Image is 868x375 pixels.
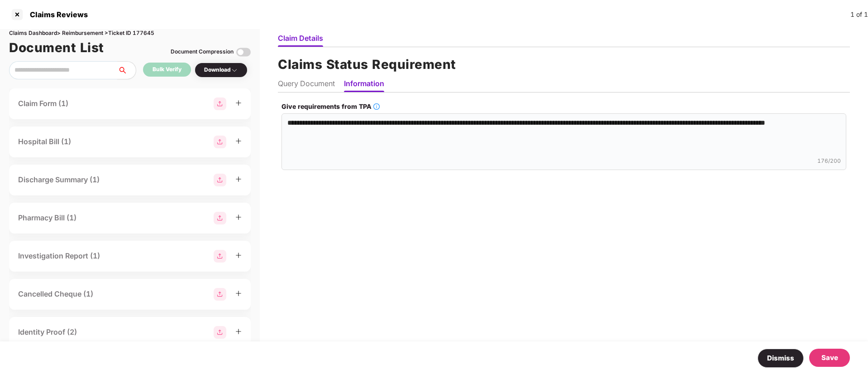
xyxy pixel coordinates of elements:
[18,212,76,224] div: Pharmacy Bill (1)
[278,54,850,74] h1: Claims Status Requirement
[117,61,136,79] button: search
[24,10,88,19] div: Claims Reviews
[235,328,242,335] span: plus
[236,45,251,59] img: svg+xml;base64,PHN2ZyBpZD0iVG9nZ2xlLTMyeDMyIiB4bWxucz0iaHR0cDovL3d3dy53My5vcmcvMjAwMC9zdmciIHdpZH...
[214,250,226,263] img: svg+xml;base64,PHN2ZyBpZD0iR3JvdXBfMjg4MTMiIGRhdGEtbmFtZT0iR3JvdXAgMjg4MTMiIHhtbG5zPSJodHRwOi8vd3...
[235,176,242,182] span: plus
[18,326,77,338] div: Identity Proof (2)
[373,103,380,110] span: info-circle
[18,136,71,147] div: Hospital Bill (1)
[171,48,234,56] div: Document Compression
[18,250,100,262] div: Investigation Report (1)
[235,100,242,106] span: plus
[281,102,846,112] label: Give requirements from TPA
[278,34,323,47] li: Claim Details
[117,67,136,74] span: search
[231,67,238,74] img: svg+xml;base64,PHN2ZyBpZD0iRHJvcGRvd24tMzJ4MzIiIHhtbG5zPSJodHRwOi8vd3d3LnczLm9yZy8yMDAwL3N2ZyIgd2...
[278,79,335,92] li: Query Document
[214,326,226,339] img: svg+xml;base64,PHN2ZyBpZD0iR3JvdXBfMjg4MTMiIGRhdGEtbmFtZT0iR3JvdXAgMjg4MTMiIHhtbG5zPSJodHRwOi8vd3...
[214,136,226,148] img: svg+xml;base64,PHN2ZyBpZD0iR3JvdXBfMjg4MTMiIGRhdGEtbmFtZT0iR3JvdXAgMjg4MTMiIHhtbG5zPSJodHRwOi8vd3...
[9,38,104,58] h1: Document List
[235,138,242,144] span: plus
[235,214,242,220] span: plus
[235,252,242,258] span: plus
[214,174,226,186] img: svg+xml;base64,PHN2ZyBpZD0iR3JvdXBfMjg4MTMiIGRhdGEtbmFtZT0iR3JvdXAgMjg4MTMiIHhtbG5zPSJodHRwOi8vd3...
[204,66,238,74] div: Download
[18,98,68,109] div: Claim Form (1)
[235,290,242,297] span: plus
[214,288,226,301] img: svg+xml;base64,PHN2ZyBpZD0iR3JvdXBfMjg4MTMiIGRhdGEtbmFtZT0iR3JvdXAgMjg4MTMiIHhtbG5zPSJodHRwOi8vd3...
[850,10,868,19] div: 1 of 1
[18,288,93,300] div: Cancelled Cheque (1)
[18,174,100,185] div: Discharge Summary (1)
[344,79,384,92] li: Information
[758,349,804,368] button: Dismiss
[214,212,226,224] img: svg+xml;base64,PHN2ZyBpZD0iR3JvdXBfMjg4MTMiIGRhdGEtbmFtZT0iR3JvdXAgMjg4MTMiIHhtbG5zPSJodHRwOi8vd3...
[9,29,251,38] div: Claims Dashboard > Reimbursement > Ticket ID 177645
[821,352,838,363] div: Save
[153,65,181,74] div: Bulk Verify
[214,97,226,110] img: svg+xml;base64,PHN2ZyBpZD0iR3JvdXBfMjg4MTMiIGRhdGEtbmFtZT0iR3JvdXAgMjg4MTMiIHhtbG5zPSJodHRwOi8vd3...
